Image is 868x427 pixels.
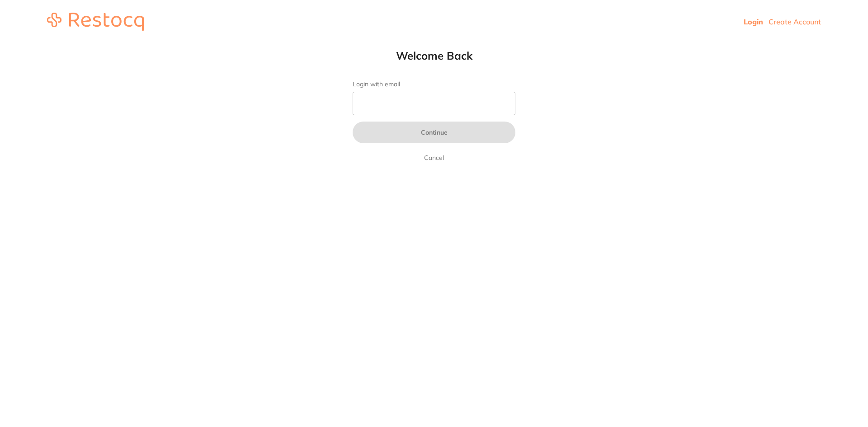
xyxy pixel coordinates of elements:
[744,17,763,26] a: Login
[422,152,446,163] a: Cancel
[335,49,533,62] h1: Welcome Back
[353,122,515,143] button: Continue
[769,17,821,26] a: Create Account
[353,80,515,88] label: Login with email
[47,13,144,31] img: restocq_logo.svg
